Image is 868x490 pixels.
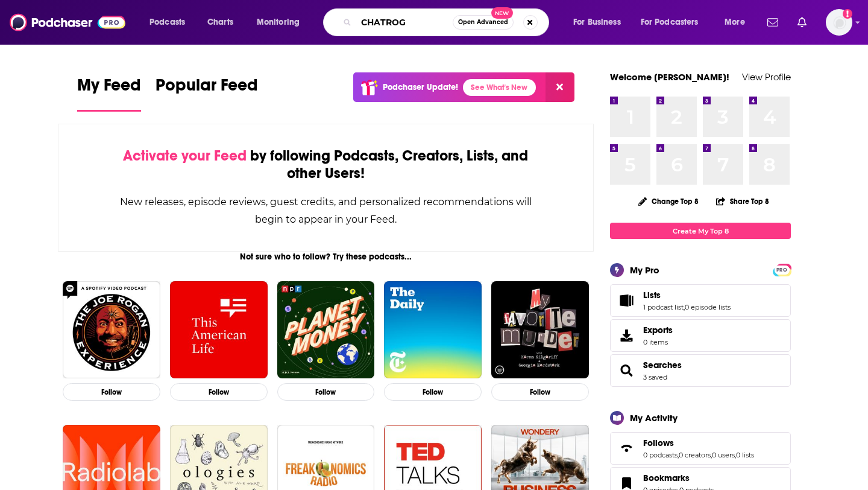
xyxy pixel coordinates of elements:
a: Create My Top 8 [610,223,791,239]
span: Logged in as elliesachs09 [826,9,852,36]
a: 0 podcasts [643,451,678,459]
a: Bookmarks [643,472,714,483]
span: , [711,451,712,459]
div: New releases, episode reviews, guest credits, and personalized recommendations will begin to appe... [119,193,533,228]
span: New [491,7,513,19]
a: Exports [610,319,791,352]
a: Lists [643,290,731,301]
p: Podchaser Update! [383,82,458,92]
a: Welcome [PERSON_NAME]! [610,71,729,83]
span: Monitoring [257,14,300,31]
img: The Joe Rogan Experience [63,281,160,379]
div: My Activity [630,412,678,424]
span: For Business [573,14,621,31]
span: , [678,451,679,459]
span: For Podcasters [641,14,699,31]
img: Planet Money [277,281,375,379]
a: 0 creators [679,451,711,459]
button: open menu [248,13,315,32]
span: Exports [643,325,673,336]
button: Follow [277,383,375,401]
button: open menu [633,13,716,32]
button: open menu [565,13,636,32]
a: 1 podcast list [643,303,684,311]
img: Podchaser - Follow, Share and Rate Podcasts [10,11,125,34]
span: Exports [614,327,638,344]
a: Popular Feed [156,75,258,112]
button: Share Top 8 [715,189,770,213]
span: Activate your Feed [123,147,247,165]
button: Follow [384,383,482,401]
a: Searches [643,360,682,371]
button: Open AdvancedNew [453,15,514,30]
a: Show notifications dropdown [793,12,811,33]
a: Show notifications dropdown [763,12,783,33]
span: Searches [610,354,791,387]
button: Follow [170,383,268,401]
a: Charts [200,13,241,32]
a: View Profile [742,71,791,83]
span: 0 items [643,338,673,346]
input: Search podcasts, credits, & more... [356,13,453,32]
span: Podcasts [149,14,185,31]
span: Charts [207,14,233,31]
div: My Pro [630,264,659,276]
a: 0 users [712,451,735,459]
button: Follow [63,383,160,401]
button: Change Top 8 [631,194,706,209]
span: , [684,303,685,311]
div: Not sure who to follow? Try these podcasts... [58,252,594,262]
span: , [735,451,736,459]
svg: Add a profile image [843,9,852,19]
img: This American Life [170,281,268,379]
a: See What's New [463,79,536,96]
div: Search podcasts, credits, & more... [335,8,561,36]
a: 0 lists [736,451,754,459]
span: Lists [610,284,791,317]
button: Show profile menu [826,9,852,36]
div: by following Podcasts, Creators, Lists, and other Users! [119,147,533,182]
a: My Feed [77,75,141,112]
span: Popular Feed [156,75,258,103]
a: 0 episode lists [685,303,731,311]
a: Lists [614,292,638,309]
button: open menu [716,13,760,32]
a: 3 saved [643,373,667,381]
img: My Favorite Murder with Karen Kilgariff and Georgia Hardstark [491,281,589,379]
span: Follows [610,432,791,465]
span: Follows [643,437,674,448]
span: Open Advanced [458,19,508,25]
span: More [725,14,745,31]
button: Follow [491,383,589,401]
span: Lists [643,290,661,301]
button: open menu [141,13,201,32]
span: Bookmarks [643,472,690,483]
a: Searches [614,362,638,379]
img: The Daily [384,281,482,379]
a: Follows [643,437,754,448]
a: Follows [614,440,638,457]
img: User Profile [826,9,852,36]
a: PRO [775,265,789,274]
span: My Feed [77,75,141,103]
